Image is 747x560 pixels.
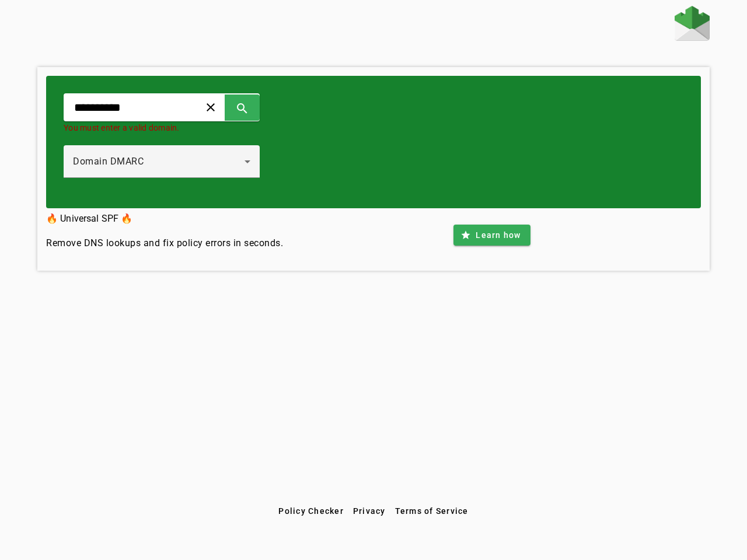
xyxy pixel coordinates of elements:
span: Learn how [476,229,521,241]
a: Home [675,6,710,44]
button: Policy Checker [274,501,348,521]
span: Privacy [353,506,386,516]
button: Learn how [453,225,530,246]
mat-error: You must enter a valid domain. [64,121,260,134]
span: Terms of Service [395,506,469,516]
button: Privacy [348,501,390,521]
img: Fraudmarc Logo [675,6,710,41]
span: Domain DMARC [73,156,144,167]
button: Terms of Service [390,501,473,521]
span: Policy Checker [278,506,344,516]
h4: Remove DNS lookups and fix policy errors in seconds. [46,236,283,250]
h3: 🔥 Universal SPF 🔥 [46,211,283,227]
